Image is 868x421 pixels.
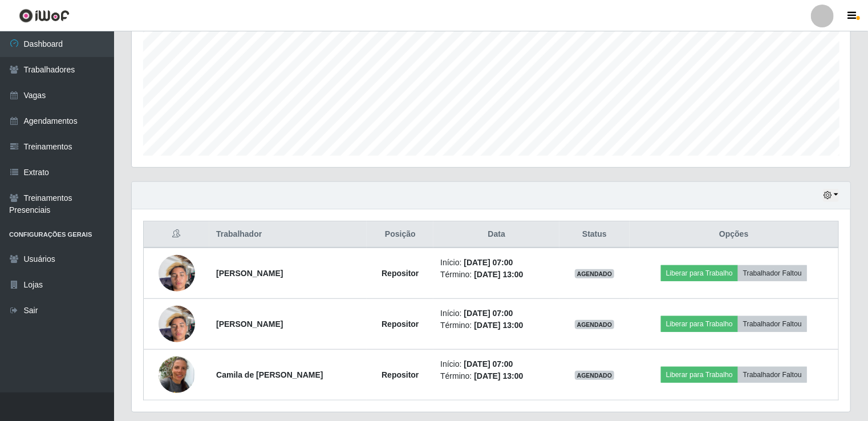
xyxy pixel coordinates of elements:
[159,249,195,297] img: 1735569561123.jpeg
[440,269,553,281] li: Término:
[216,269,283,278] strong: [PERSON_NAME]
[464,309,513,318] time: [DATE] 07:00
[474,270,523,279] time: [DATE] 13:00
[474,321,523,330] time: [DATE] 13:00
[382,269,419,278] strong: Repositor
[159,299,195,348] img: 1735569561123.jpeg
[216,370,323,379] strong: Camila de [PERSON_NAME]
[630,221,839,248] th: Opções
[433,221,559,248] th: Data
[209,221,367,248] th: Trabalhador
[738,265,807,281] button: Trabalhador Faltou
[440,358,553,370] li: Início:
[464,258,513,267] time: [DATE] 07:00
[559,221,629,248] th: Status
[440,370,553,382] li: Término:
[382,370,419,379] strong: Repositor
[464,359,513,369] time: [DATE] 07:00
[367,221,433,248] th: Posição
[216,319,283,329] strong: [PERSON_NAME]
[382,319,419,329] strong: Repositor
[474,371,523,380] time: [DATE] 13:00
[738,316,807,332] button: Trabalhador Faltou
[575,269,615,278] span: AGENDADO
[661,316,738,332] button: Liberar para Trabalho
[440,319,553,331] li: Término:
[661,367,738,383] button: Liberar para Trabalho
[440,257,553,269] li: Início:
[440,307,553,319] li: Início:
[19,9,70,23] img: CoreUI Logo
[575,320,615,329] span: AGENDADO
[575,371,615,380] span: AGENDADO
[738,367,807,383] button: Trabalhador Faltou
[159,342,195,407] img: 1738070265295.jpeg
[661,265,738,281] button: Liberar para Trabalho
